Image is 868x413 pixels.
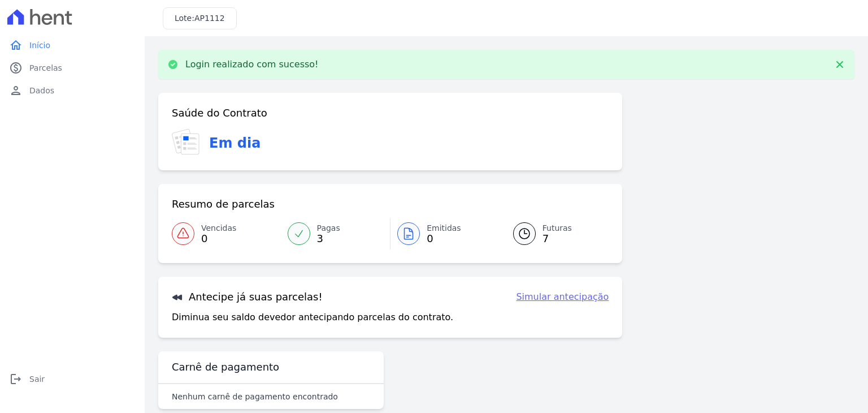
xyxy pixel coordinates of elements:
span: Parcelas [29,62,62,74]
span: Emitidas [427,222,461,234]
p: Nenhum carnê de pagamento encontrado [172,391,338,402]
span: 7 [542,234,572,243]
p: Diminua seu saldo devedor antecipando parcelas do contrato. [172,311,453,324]
span: Sair [29,373,45,385]
i: paid [9,61,23,75]
h3: Lote: [175,12,225,24]
span: Futuras [542,222,572,234]
a: Vencidas 0 [172,218,281,249]
a: homeInício [5,34,140,57]
span: 3 [317,234,340,243]
span: Vencidas [201,222,236,234]
span: Dados [29,85,54,96]
a: Simular antecipação [516,290,609,304]
i: person [9,84,23,97]
a: logoutSair [5,368,140,390]
span: AP1112 [194,14,225,23]
h3: Carnê de pagamento [172,360,279,374]
span: Pagas [317,222,340,234]
a: Emitidas 0 [390,218,500,249]
a: personDados [5,79,140,102]
span: Início [29,40,50,51]
a: paidParcelas [5,57,140,79]
span: 0 [201,234,236,243]
span: 0 [427,234,461,243]
h3: Resumo de parcelas [172,197,275,211]
a: Pagas 3 [281,218,390,249]
i: logout [9,372,23,386]
p: Login realizado com sucesso! [185,59,319,70]
h3: Saúde do Contrato [172,106,267,120]
i: home [9,38,23,52]
h3: Em dia [209,133,261,153]
a: Futuras 7 [500,218,609,249]
h3: Antecipe já suas parcelas! [172,290,323,304]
